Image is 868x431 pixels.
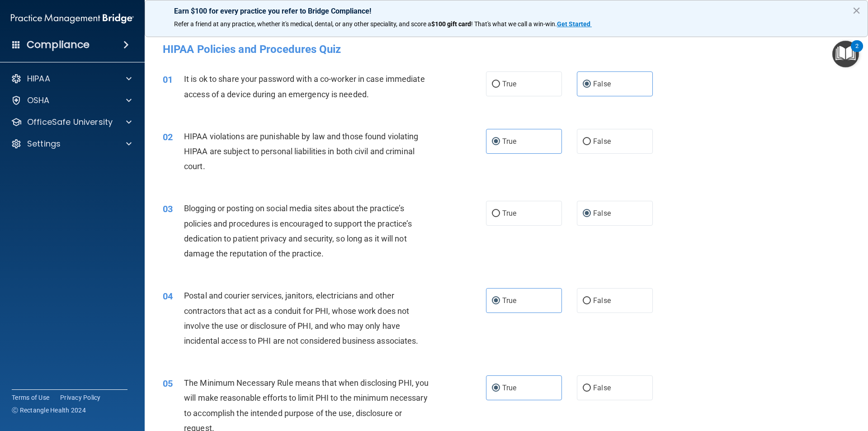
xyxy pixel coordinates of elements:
button: Close [852,3,861,18]
span: ! That's what we call a win-win. [471,20,557,28]
input: False [583,385,591,392]
input: True [492,81,500,88]
span: False [593,296,611,305]
span: False [593,209,611,218]
strong: $100 gift card [431,20,471,28]
span: True [502,80,516,88]
h4: Compliance [27,38,90,51]
p: OSHA [27,95,50,106]
p: OfficeSafe University [27,117,113,128]
a: HIPAA [11,73,132,84]
p: HIPAA [27,73,50,84]
strong: Get Started [557,20,590,28]
span: False [593,137,611,146]
span: 01 [163,74,173,85]
span: False [593,80,611,88]
span: True [502,137,516,146]
input: True [492,210,500,217]
a: OfficeSafe University [11,117,132,128]
input: True [492,138,500,145]
span: 02 [163,132,173,142]
span: Postal and courier services, janitors, electricians and other contractors that act as a conduit f... [184,291,418,346]
div: 2 [855,46,859,58]
a: Get Started [557,20,592,28]
h4: HIPAA Policies and Procedures Quiz [163,43,850,55]
input: False [583,81,591,88]
span: 03 [163,204,173,214]
span: Blogging or posting on social media sites about the practice’s policies and procedures is encoura... [184,204,412,258]
span: Ⓒ Rectangle Health 2024 [12,406,86,415]
input: True [492,298,500,304]
span: True [502,209,516,218]
span: 05 [163,378,173,389]
input: True [492,385,500,392]
a: Privacy Policy [60,393,101,402]
span: It is ok to share your password with a co-worker in case immediate access of a device during an e... [184,74,425,99]
span: Refer a friend at any practice, whether it's medical, dental, or any other speciality, and score a [174,20,431,28]
span: HIPAA violations are punishable by law and those found violating HIPAA are subject to personal li... [184,132,418,171]
p: Earn $100 for every practice you refer to Bridge Compliance! [174,7,839,15]
img: PMB logo [11,9,134,28]
input: False [583,298,591,304]
span: False [593,384,611,392]
input: False [583,210,591,217]
button: Open Resource Center, 2 new notifications [832,41,859,67]
span: 04 [163,291,173,302]
p: Settings [27,138,61,149]
span: True [502,296,516,305]
a: Settings [11,138,132,149]
a: Terms of Use [12,393,49,402]
input: False [583,138,591,145]
span: True [502,384,516,392]
a: OSHA [11,95,132,106]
